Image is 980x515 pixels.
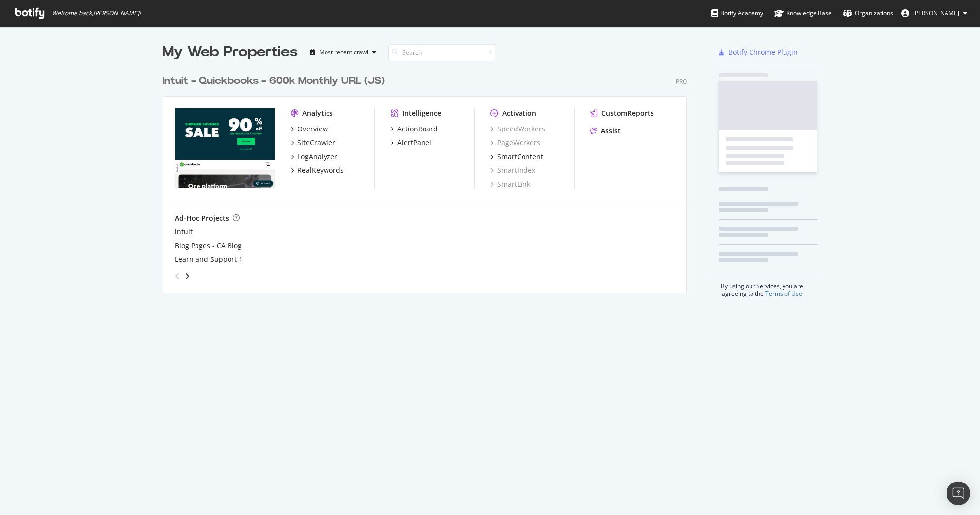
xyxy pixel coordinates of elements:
[175,241,242,251] a: Blog Pages - CA Blog
[302,108,333,118] div: Analytics
[497,152,543,161] div: SmartContent
[913,9,959,17] span: Trevor Adrian
[728,47,798,57] div: Botify Chrome Plugin
[947,482,970,505] div: Open Intercom Messenger
[719,47,798,57] a: Botify Chrome Plugin
[163,42,298,62] div: My Web Properties
[402,108,441,118] div: Intelligence
[52,9,141,17] span: Welcome back, [PERSON_NAME] !
[711,8,763,18] div: Botify Academy
[291,152,337,161] a: LogAnalyzer
[397,138,431,148] div: AlertPanel
[391,138,431,148] a: AlertPanel
[297,124,328,134] div: Overview
[490,179,530,189] a: SmartLink
[601,108,654,118] div: CustomReports
[893,5,975,21] button: [PERSON_NAME]
[291,165,344,175] a: RealKeywords
[843,8,893,18] div: Organizations
[297,138,335,148] div: SiteCrawler
[306,44,380,60] button: Most recent crawl
[163,62,695,293] div: grid
[601,126,621,136] div: Assist
[297,165,344,175] div: RealKeywords
[502,108,536,118] div: Activation
[175,227,193,237] a: intuit
[291,138,335,148] a: SiteCrawler
[765,290,802,298] a: Terms of Use
[490,138,540,148] a: PageWorkers
[184,271,191,281] div: angle-right
[490,124,545,134] a: SpeedWorkers
[175,108,275,188] img: quickbooks.intuit.com
[397,124,438,134] div: ActionBoard
[319,49,368,55] div: Most recent crawl
[388,44,496,61] input: Search
[391,124,438,134] a: ActionBoard
[175,255,243,264] a: Learn and Support 1
[490,152,543,161] a: SmartContent
[676,77,687,86] div: Pro
[163,74,389,88] a: Intuit - Quickbooks - 600k Monthly URL (JS)
[590,108,654,118] a: CustomReports
[163,74,385,88] div: Intuit - Quickbooks - 600k Monthly URL (JS)
[774,8,832,18] div: Knowledge Base
[706,277,817,298] div: By using our Services, you are agreeing to the
[171,268,184,284] div: angle-left
[590,126,621,136] a: Assist
[490,165,535,175] a: SmartIndex
[297,152,337,161] div: LogAnalyzer
[291,124,328,134] a: Overview
[175,213,229,223] div: Ad-Hoc Projects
